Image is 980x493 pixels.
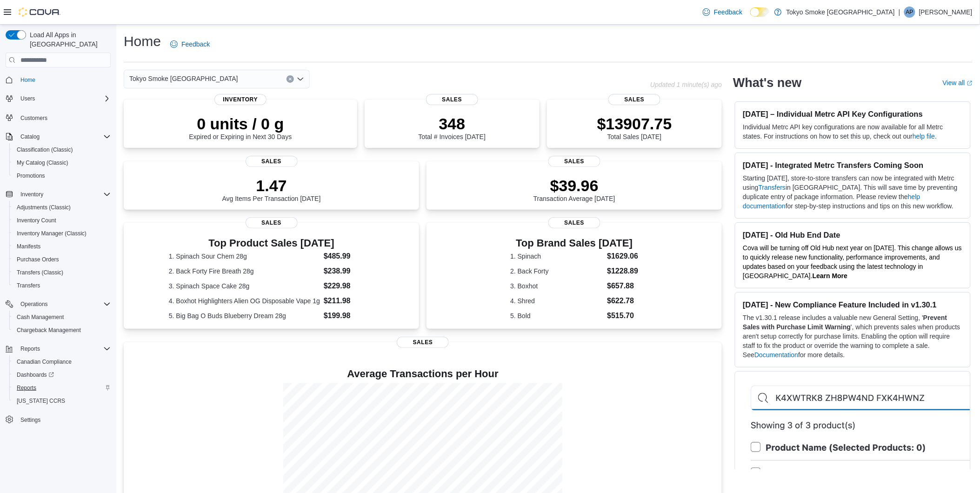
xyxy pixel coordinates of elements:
button: Customers [2,111,114,124]
span: Adjustments (Classic) [13,202,111,213]
button: Inventory [2,188,114,201]
dd: $622.78 [607,295,639,306]
dt: 1. Spinach Sour Chem 28g [169,252,320,261]
h1: Home [124,32,161,51]
button: Cash Management [9,311,114,324]
span: Inventory Manager (Classic) [17,230,87,237]
span: Customers [17,112,111,123]
a: Learn More [813,272,847,280]
nav: Complex example [6,69,111,451]
span: Reports [17,343,111,354]
dd: $199.98 [324,310,374,321]
button: Purchase Orders [9,253,114,266]
p: | [899,7,900,18]
span: Operations [17,299,111,310]
span: Settings [20,416,40,424]
span: Cash Management [17,313,64,321]
span: Operations [20,300,48,308]
span: Classification (Classic) [17,146,73,153]
a: Transfers [13,280,44,291]
span: Sales [548,217,600,228]
span: Inventory Count [13,215,111,226]
h3: Top Product Sales [DATE] [169,238,374,249]
span: Manifests [17,243,40,250]
span: Dashboards [17,371,54,379]
span: AP [906,7,913,18]
p: 348 [419,114,486,133]
dt: 4. Shred [510,296,603,306]
p: $39.96 [533,176,615,195]
dt: 1. Spinach [510,252,603,261]
dd: $657.88 [607,280,639,292]
span: Transfers (Classic) [13,267,111,278]
a: Dashboards [13,369,58,380]
dd: $485.99 [324,251,374,262]
span: Inventory Manager (Classic) [13,228,111,239]
button: Catalog [2,130,114,143]
button: Clear input [287,75,294,83]
a: help documentation [743,193,920,210]
h3: [DATE] – Individual Metrc API Key Configurations [743,109,963,119]
span: Reports [17,384,36,392]
a: help file [913,133,935,140]
div: Expired or Expiring in Next 30 Days [189,114,292,140]
button: Users [17,93,39,104]
span: Users [20,95,35,102]
button: Adjustments (Classic) [9,201,114,214]
button: Chargeback Management [9,324,114,337]
span: Chargeback Management [17,326,81,334]
span: Home [17,74,111,86]
a: Canadian Compliance [13,356,75,367]
span: Cash Management [13,312,111,323]
p: The v1.30.1 release includes a valuable new General Setting, ' ', which prevents sales when produ... [743,313,963,360]
div: Total Sales [DATE] [597,114,672,140]
span: Cova will be turning off Old Hub next year on [DATE]. This change allows us to quickly release ne... [743,244,962,280]
a: Classification (Classic) [13,144,77,155]
button: Manifests [9,240,114,253]
button: Classification (Classic) [9,143,114,156]
button: Canadian Compliance [9,355,114,368]
span: Feedback [714,7,742,17]
span: Customers [20,114,47,122]
span: Adjustments (Classic) [17,204,71,211]
dt: 3. Boxhot [510,281,603,291]
p: Individual Metrc API key configurations are now available for all Metrc states. For instructions ... [743,122,963,141]
a: Adjustments (Classic) [13,202,74,213]
dt: 3. Spinach Space Cake 28g [169,281,320,291]
h2: What's new [733,75,801,90]
span: Feedback [181,40,210,49]
h3: Top Brand Sales [DATE] [510,238,638,249]
button: Reports [17,343,44,354]
span: Catalog [20,133,40,140]
span: Sales [246,217,298,228]
div: Total # Invoices [DATE] [419,114,486,140]
button: Promotions [9,169,114,182]
button: Home [2,73,114,87]
button: Open list of options [297,75,304,83]
button: Operations [17,299,52,310]
a: Customers [17,113,51,124]
span: Purchase Orders [17,256,59,263]
button: Users [2,92,114,105]
h3: [DATE] - Old Hub End Date [743,230,963,240]
img: Cova [19,7,60,17]
a: Reports [13,382,40,393]
span: Dashboards [13,369,111,380]
dd: $211.98 [324,295,374,306]
span: Users [17,93,111,104]
a: Home [17,74,39,86]
p: $13907.75 [597,114,672,133]
a: Manifests [13,241,44,252]
button: Catalog [17,131,43,142]
span: Classification (Classic) [13,144,111,155]
div: Avg Items Per Transaction [DATE] [222,176,321,202]
p: Starting [DATE], store-to-store transfers can now be integrated with Metrc using in [GEOGRAPHIC_D... [743,173,963,211]
span: Inventory [20,191,43,198]
dd: $238.99 [324,266,374,277]
button: Inventory Count [9,214,114,227]
span: Washington CCRS [13,395,111,406]
span: Canadian Compliance [13,356,111,367]
a: My Catalog (Classic) [13,157,72,168]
